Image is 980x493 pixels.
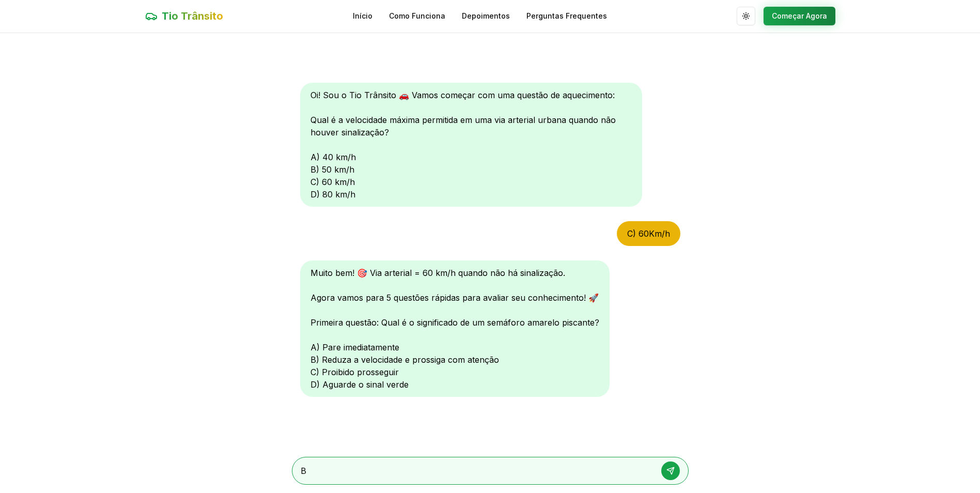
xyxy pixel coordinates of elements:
div: Oi! Sou o Tio Trânsito 🚗 Vamos começar com uma questão de aquecimento: Qual é a velocidade máxima... [300,83,642,207]
a: Depoimentos [462,11,510,21]
textarea: B [301,465,651,477]
div: C) 60Km/h [617,221,680,246]
a: Perguntas Frequentes [526,11,607,21]
button: Começar Agora [764,7,835,25]
a: Início [353,11,372,21]
a: Tio Trânsito [145,9,223,23]
a: Como Funciona [389,11,445,21]
div: Muito bem! 🎯 Via arterial = 60 km/h quando não há sinalização. Agora vamos para 5 questões rápida... [300,260,610,397]
span: Tio Trânsito [162,9,223,23]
